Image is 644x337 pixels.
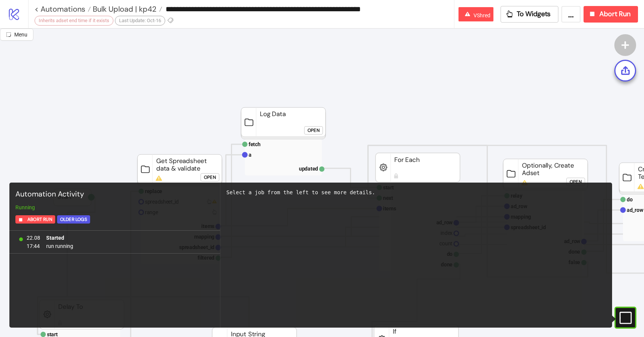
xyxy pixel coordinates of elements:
[474,12,490,18] span: VShred
[46,235,64,241] b: Started
[91,4,157,14] span: Bulk Upload | kp42
[627,196,633,203] text: do
[115,16,165,26] div: Last Update: Oct-16
[226,189,606,196] div: Select a job from the left to see more details.
[570,178,582,186] div: Open
[308,126,320,135] div: Open
[60,215,87,224] div: Older Logs
[501,6,559,23] button: To Widgets
[627,207,644,213] text: ad_row
[12,186,217,203] div: Automation Activity
[15,215,55,224] button: Abort Run
[304,126,323,134] button: Open
[561,6,581,23] button: ...
[27,242,40,250] span: 17:44
[35,16,113,26] div: Inherits adset end time if it exists
[599,10,630,18] span: Abort Run
[27,234,40,242] span: 22.08
[249,141,261,147] text: fetch
[91,5,162,13] a: Bulk Upload | kp42
[6,32,11,37] span: radius-bottomright
[46,242,73,250] span: run running
[517,10,551,18] span: To Widgets
[249,152,252,158] text: a
[57,215,90,224] button: Older Logs
[35,5,91,13] a: < Automations
[14,32,27,38] span: Menu
[27,215,52,224] span: Abort Run
[12,203,217,212] div: Running
[584,6,638,23] button: Abort Run
[201,173,219,181] button: Open
[204,173,216,182] div: Open
[566,178,585,186] button: Open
